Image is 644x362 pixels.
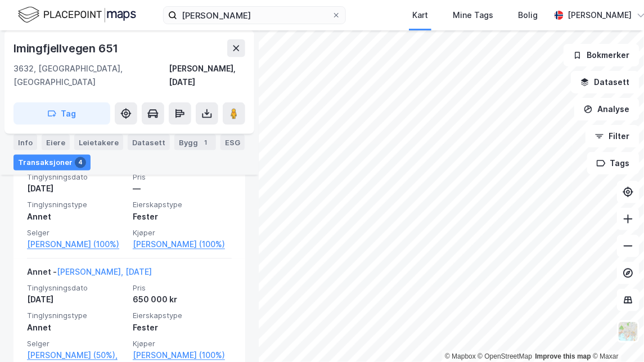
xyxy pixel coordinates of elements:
[169,62,245,89] div: [PERSON_NAME], [DATE]
[587,152,640,175] button: Tags
[588,308,644,362] div: Kontrollprogram for chat
[13,39,120,57] div: Imingfjellvegen 651
[18,5,136,25] img: logo.f888ab2527a4732fd821a326f86c7f29.svg
[13,134,37,150] div: Info
[571,71,640,93] button: Datasett
[27,311,126,321] span: Tinglysningstype
[74,134,123,150] div: Leietakere
[518,8,538,22] div: Bolig
[133,284,232,293] span: Pris
[13,102,110,125] button: Tag
[133,293,232,307] div: 650 000 kr
[27,211,126,224] div: Annet
[133,182,232,196] div: —
[177,7,332,24] input: Søk på adresse, matrikkel, gårdeiere, leietakere eller personer
[133,339,232,349] span: Kjøper
[27,321,126,335] div: Annet
[133,173,232,182] span: Pris
[574,98,640,120] button: Analyse
[200,136,211,148] div: 1
[133,311,232,321] span: Eierskapstype
[133,211,232,224] div: Fester
[133,238,232,252] a: [PERSON_NAME] (100%)
[57,267,152,277] a: [PERSON_NAME], [DATE]
[75,157,86,168] div: 4
[27,266,152,284] div: Annet -
[445,352,476,360] a: Mapbox
[27,229,126,238] span: Selger
[27,200,126,210] span: Tinglysningstype
[535,352,591,360] a: Improve this map
[27,339,126,349] span: Selger
[568,8,632,22] div: [PERSON_NAME]
[27,293,126,307] div: [DATE]
[133,200,232,210] span: Eierskapstype
[133,229,232,238] span: Kjøper
[27,284,126,293] span: Tinglysningsdato
[588,308,644,362] iframe: Chat Widget
[412,8,428,22] div: Kart
[586,125,640,148] button: Filter
[13,62,169,89] div: 3632, [GEOGRAPHIC_DATA], [GEOGRAPHIC_DATA]
[27,173,126,182] span: Tinglysningsdato
[27,238,126,252] a: [PERSON_NAME] (100%)
[42,134,70,150] div: Eiere
[128,134,170,150] div: Datasett
[174,134,216,150] div: Bygg
[478,352,533,360] a: OpenStreetMap
[13,154,91,170] div: Transaksjoner
[220,134,245,150] div: ESG
[133,321,232,335] div: Fester
[27,182,126,196] div: [DATE]
[453,8,493,22] div: Mine Tags
[564,44,640,66] button: Bokmerker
